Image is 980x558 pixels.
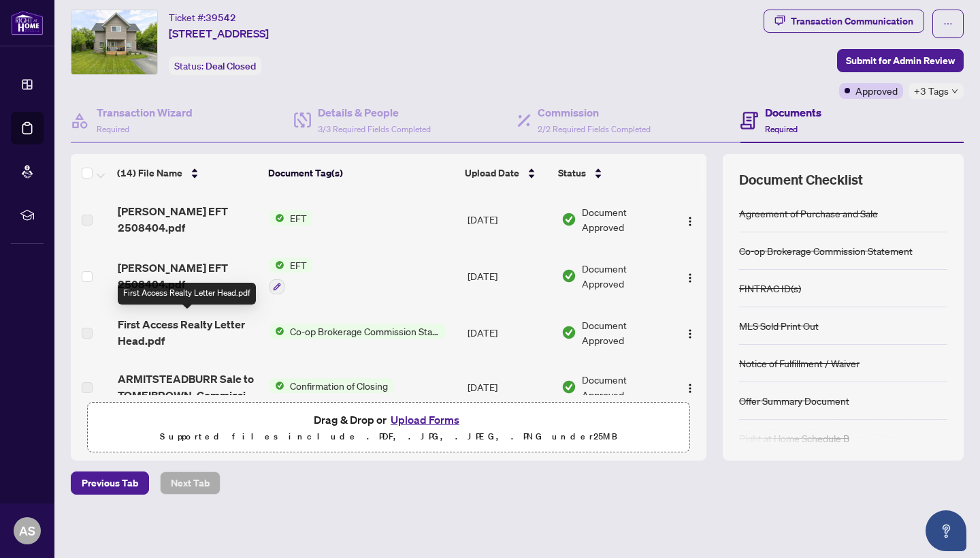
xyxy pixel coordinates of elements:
[582,204,668,234] span: Document Approved
[284,211,312,226] span: EFT
[561,325,576,340] img: Document Status
[846,50,955,72] span: Submit for Admin Review
[538,124,651,134] span: 2/2 Required Fields Completed
[19,521,35,540] span: AS
[462,360,556,414] td: [DATE]
[739,281,801,296] div: FINTRAC ID(s)
[943,19,953,29] span: ellipsis
[685,383,696,394] img: Logo
[269,324,284,339] img: Status Icon
[284,324,446,339] span: Co-op Brokerage Commission Statement
[269,378,393,393] button: Status IconConfirmation of Closing
[96,429,681,445] p: Supported files include .PDF, .JPG, .JPEG, .PNG under 25 MB
[685,216,696,227] img: Logo
[269,378,284,393] img: Status Icon
[112,154,263,192] th: (14) File Name
[582,372,668,402] span: Document Approved
[269,211,284,226] img: Status Icon
[558,166,586,181] span: Status
[314,411,463,429] span: Drag & Drop or
[855,83,898,98] span: Approved
[764,10,924,33] button: Transaction Communication
[88,403,689,453] span: Drag & Drop orUpload FormsSupported files include .PDF, .JPG, .JPEG, .PNG under25MB
[465,166,519,181] span: Upload Date
[269,211,312,226] button: Status IconEFT
[118,260,259,292] span: [PERSON_NAME] EFT 2508404.pdf
[739,170,863,189] span: Document Checklist
[118,371,259,403] span: ARMITSTEADBURR Sale to TOMEIBROWN_Commission Payout Letter Seller Brokerage - EMAILED.pdf
[837,49,964,72] button: Submit for Admin Review
[97,124,129,134] span: Required
[284,258,312,273] span: EFT
[561,268,576,283] img: Document Status
[679,265,701,287] button: Logo
[160,471,220,495] button: Next Tab
[685,273,696,283] img: Logo
[739,206,878,221] div: Agreement of Purchase and Sale
[169,10,236,25] div: Ticket #:
[269,258,284,273] img: Status Icon
[739,393,849,408] div: Offer Summary Document
[679,376,701,398] button: Logo
[71,471,149,495] button: Previous Tab
[387,411,463,429] button: Upload Forms
[118,203,259,236] span: [PERSON_NAME] EFT 2508404.pdf
[561,379,576,394] img: Document Status
[269,324,446,339] button: Status IconCo-op Brokerage Commission Statement
[318,104,431,121] h4: Details & People
[538,104,651,121] h4: Commission
[685,328,696,339] img: Logo
[462,305,556,360] td: [DATE]
[206,60,256,72] span: Deal Closed
[117,166,182,181] span: (14) File Name
[582,317,668,347] span: Document Approved
[553,154,669,192] th: Status
[318,124,431,134] span: 3/3 Required Fields Completed
[269,258,312,294] button: Status IconEFT
[462,192,556,247] td: [DATE]
[284,378,393,393] span: Confirmation of Closing
[561,212,576,227] img: Document Status
[679,208,701,230] button: Logo
[739,356,860,371] div: Notice of Fulfillment / Waiver
[11,10,44,35] img: logo
[169,25,269,42] span: [STREET_ADDRESS]
[926,510,966,551] button: Open asap
[71,10,157,74] img: IMG-N12063196_1.jpg
[582,261,668,291] span: Document Approved
[739,243,913,258] div: Co-op Brokerage Commission Statement
[462,247,556,305] td: [DATE]
[791,10,913,32] div: Transaction Communication
[914,83,949,99] span: +3 Tags
[263,154,459,192] th: Document Tag(s)
[765,124,798,134] span: Required
[118,316,259,349] span: First Access Realty Letter Head.pdf
[679,322,701,343] button: Logo
[739,318,819,333] div: MLS Sold Print Out
[765,104,821,121] h4: Documents
[459,154,553,192] th: Upload Date
[206,12,236,24] span: 39542
[951,88,958,95] span: down
[82,472,138,494] span: Previous Tab
[169,57,261,75] div: Status:
[97,104,193,121] h4: Transaction Wizard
